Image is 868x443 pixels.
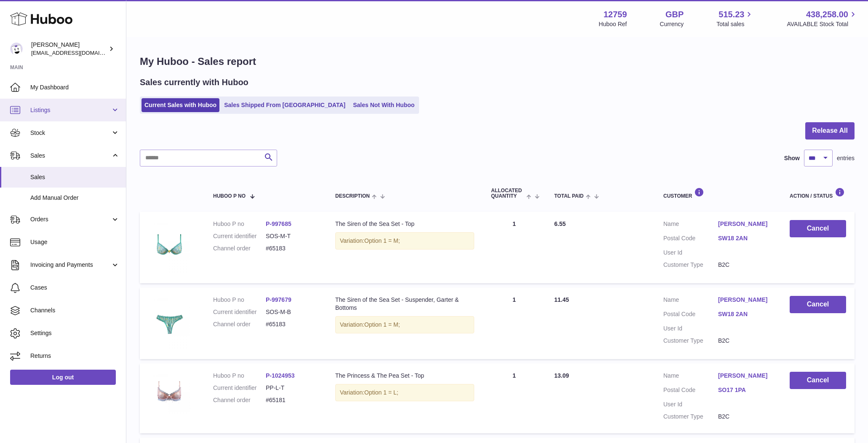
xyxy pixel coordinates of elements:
span: 515.23 [718,9,744,20]
span: entries [837,154,855,162]
span: Option 1 = L; [364,389,398,396]
a: P-1024953 [266,372,295,379]
div: Variation: [335,232,474,250]
dt: Channel order [213,244,266,252]
dt: Postal Code [663,386,718,396]
dd: #65181 [266,396,318,404]
img: sofiapanwar@unndr.com [10,43,23,55]
dt: Postal Code [663,310,718,320]
dt: Current identifier [213,232,266,240]
dt: Huboo P no [213,372,266,380]
span: My Dashboard [30,83,120,91]
span: 11.45 [554,296,569,303]
label: Show [784,154,800,162]
strong: GBP [665,9,684,20]
div: The Siren of the Sea Set - Top [335,220,474,228]
span: Returns [30,352,120,360]
dd: #65183 [266,244,318,252]
a: Sales Not With Huboo [350,98,417,112]
span: Description [335,193,370,199]
img: 127591737077790.png [148,372,190,414]
button: Cancel [790,296,846,313]
a: Current Sales with Huboo [142,98,219,112]
button: Cancel [790,372,846,389]
dt: Customer Type [663,413,718,421]
dt: User Id [663,325,718,333]
span: Option 1 = M; [364,237,400,244]
span: Total paid [554,193,584,199]
div: Huboo Ref [599,20,627,28]
dt: Current identifier [213,384,266,392]
h1: My Huboo - Sales report [140,55,855,68]
span: Usage [30,238,120,246]
h2: Sales currently with Huboo [140,77,248,88]
div: Variation: [335,384,474,401]
td: 1 [483,363,546,433]
dt: Huboo P no [213,296,266,304]
dt: Customer Type [663,337,718,345]
button: Cancel [790,220,846,237]
dd: #65183 [266,320,318,328]
span: Invoicing and Payments [30,261,111,269]
a: [PERSON_NAME] [718,372,773,380]
dt: Name [663,372,718,382]
dt: Postal Code [663,234,718,244]
a: Sales Shipped From [GEOGRAPHIC_DATA] [221,98,348,112]
span: Channels [30,306,120,314]
span: Huboo P no [213,193,246,199]
img: 127591725233499.png [148,296,190,349]
button: Release All [805,122,855,140]
a: SW18 2AN [718,234,773,242]
div: The Princess & The Pea Set - Top [335,372,474,380]
a: [PERSON_NAME] [718,296,773,304]
span: Orders [30,215,111,223]
dt: User Id [663,400,718,408]
span: Listings [30,106,111,114]
span: [EMAIL_ADDRESS][DOMAIN_NAME] [31,49,124,56]
a: 438,258.00 AVAILABLE Stock Total [787,9,858,28]
span: 6.55 [554,220,566,227]
div: Customer [663,188,773,199]
a: 515.23 Total sales [716,9,754,28]
a: [PERSON_NAME] [718,220,773,228]
div: [PERSON_NAME] [31,41,107,57]
a: P-997685 [266,220,291,227]
span: Sales [30,173,120,181]
dd: PP-L-T [266,384,318,392]
span: 438,258.00 [806,9,848,20]
a: P-997679 [266,296,291,303]
td: 1 [483,212,546,283]
span: Total sales [716,20,754,28]
span: Settings [30,329,120,337]
a: Log out [10,370,116,385]
span: Sales [30,152,111,160]
strong: 12759 [604,9,627,20]
dt: Channel order [213,320,266,328]
a: SW18 2AN [718,310,773,318]
img: 127591725233454.png [148,220,190,273]
span: 13.09 [554,372,569,379]
dt: Huboo P no [213,220,266,228]
dd: SOS-M-B [266,308,318,316]
dt: User Id [663,249,718,257]
dd: SOS-M-T [266,232,318,240]
a: SO17 1PA [718,386,773,394]
dt: Name [663,296,718,306]
span: AVAILABLE Stock Total [787,20,858,28]
td: 1 [483,287,546,359]
dt: Channel order [213,396,266,404]
div: The Siren of the Sea Set - Suspender, Garter & Bottoms [335,296,474,312]
span: Cases [30,284,120,292]
span: Stock [30,129,111,137]
div: Variation: [335,316,474,333]
div: Action / Status [790,188,846,199]
dd: B2C [718,261,773,269]
dt: Name [663,220,718,230]
div: Currency [660,20,684,28]
span: Add Manual Order [30,194,120,202]
span: ALLOCATED Quantity [491,188,524,199]
dd: B2C [718,337,773,345]
dt: Current identifier [213,308,266,316]
dd: B2C [718,413,773,421]
dt: Customer Type [663,261,718,269]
